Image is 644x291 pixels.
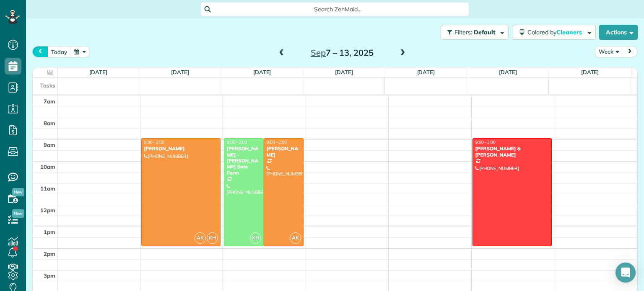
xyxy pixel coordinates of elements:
[44,272,55,279] span: 3pm
[290,232,301,244] span: AK
[499,69,517,75] a: [DATE]
[44,250,55,257] span: 2pm
[622,46,638,57] button: next
[599,25,638,40] button: Actions
[441,25,509,40] button: Filters: Default
[335,69,353,75] a: [DATE]
[267,139,287,145] span: 9:00 - 2:00
[475,139,496,145] span: 9:00 - 2:00
[475,146,550,158] div: [PERSON_NAME] & [PERSON_NAME]
[595,46,623,57] button: Week
[32,46,48,57] button: prev
[40,185,55,192] span: 11am
[89,69,107,75] a: [DATE]
[12,188,24,196] span: New
[195,232,206,244] span: AK
[290,48,395,57] h2: 7 – 13, 2025
[227,139,247,145] span: 9:00 - 2:00
[207,232,218,244] span: KH
[44,120,55,126] span: 8am
[40,207,55,214] span: 12pm
[250,232,261,244] span: KH
[513,25,596,40] button: Colored byCleaners
[40,82,55,89] span: Tasks
[266,146,301,158] div: [PERSON_NAME]
[226,146,261,176] div: [PERSON_NAME] - [PERSON_NAME] Sate Farm
[144,139,164,145] span: 9:00 - 2:00
[454,28,472,36] span: Filters:
[436,25,509,40] a: Filters: Default
[581,69,599,75] a: [DATE]
[44,142,55,148] span: 9am
[527,28,585,36] span: Colored by
[615,263,636,283] div: Open Intercom Messenger
[40,163,55,170] span: 10am
[311,47,326,58] span: Sep
[44,229,55,235] span: 1pm
[44,98,55,105] span: 7am
[12,209,24,218] span: New
[474,28,496,36] span: Default
[47,46,71,57] button: today
[144,146,218,152] div: [PERSON_NAME]
[253,69,271,75] a: [DATE]
[171,69,189,75] a: [DATE]
[556,28,583,36] span: Cleaners
[417,69,435,75] a: [DATE]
